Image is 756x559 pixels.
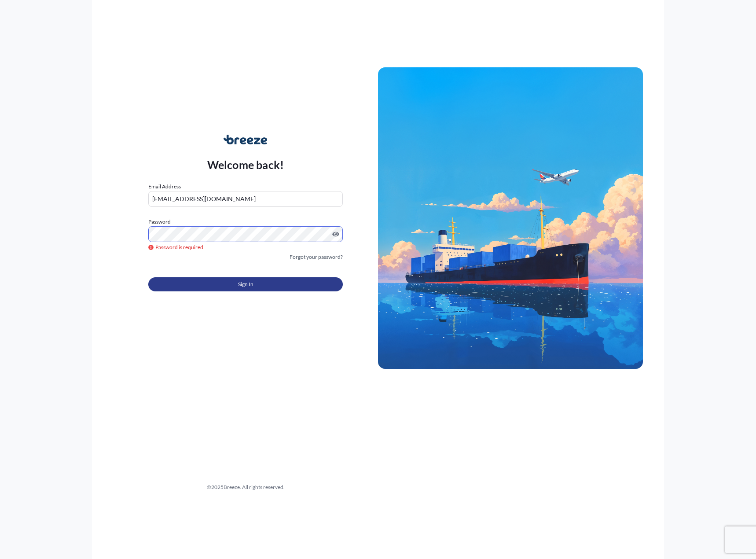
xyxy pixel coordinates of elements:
button: Sign In [148,277,343,291]
p: Welcome back! [207,158,284,172]
span: Sign In [238,280,253,289]
label: Email Address [148,182,181,191]
img: Ship illustration [378,67,643,368]
button: Show password [332,231,339,238]
label: Password [148,217,343,226]
div: © 2025 Breeze. All rights reserved. [113,483,378,492]
a: Forgot your password? [290,253,343,261]
span: Password is required [148,243,203,252]
input: example@gmail.com [148,191,343,207]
